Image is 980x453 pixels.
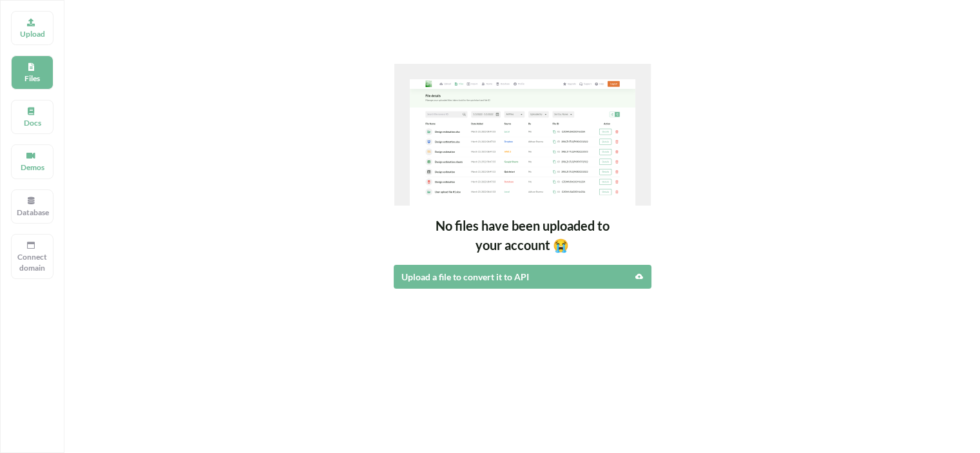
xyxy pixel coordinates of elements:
p: Upload [17,28,48,39]
img: No files uploaded [394,64,651,206]
p: Docs [17,117,48,128]
p: Database [17,207,48,218]
p: Demos [17,162,48,173]
span: No files have been uploaded to your account 😭 [436,218,610,253]
p: Connect domain [17,251,48,273]
p: Files [17,73,48,84]
button: Upload a file to convert it to API [394,265,651,289]
div: Upload a file to convert it to API [401,270,582,284]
